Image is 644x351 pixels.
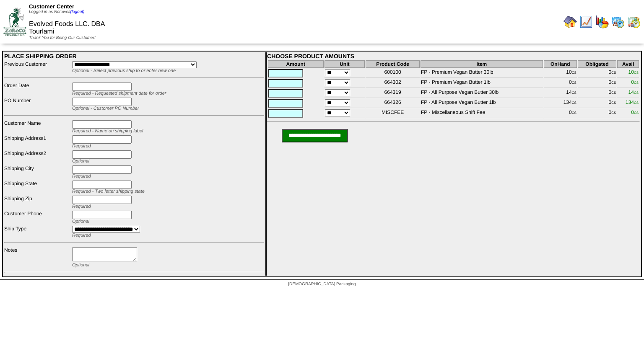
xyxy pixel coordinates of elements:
td: Ship Type [4,225,71,238]
td: 10 [544,69,577,78]
span: 14 [628,89,639,95]
span: CS [634,81,639,85]
span: CS [572,101,576,105]
th: OnHand [544,60,577,68]
th: Unit [325,60,365,68]
td: 0 [578,79,616,88]
span: Optional - Select previous ship to or enter new one [72,68,176,73]
td: FP - All Purpose Vegan Butter 30lb [421,89,543,98]
div: CHOOSE PRODUCT AMOUNTS [267,53,640,59]
td: 0 [578,89,616,98]
td: 14 [544,89,577,98]
span: CS [572,91,576,95]
span: CS [611,91,616,95]
a: (logout) [70,10,84,14]
span: CS [611,101,616,105]
img: ZoRoCo_Logo(Green%26Foil)%20jpg.webp [3,8,26,36]
span: [DEMOGRAPHIC_DATA] Packaging [288,282,356,286]
img: graph.gif [595,15,609,28]
img: home.gif [563,15,577,28]
span: Optional - Customer PO Number [72,106,139,111]
td: FP - Premium Vegan Butter 30lb [421,69,543,78]
td: 664326 [366,99,420,108]
span: CS [611,111,616,115]
td: PO Number [4,97,71,111]
td: Shipping Address2 [4,150,71,164]
th: Product Code [366,60,420,68]
td: FP - All Purpose Vegan Butter 1lb [421,99,543,108]
td: Order Date [4,82,71,96]
span: CS [572,71,576,75]
span: Required [72,144,91,149]
td: 664302 [366,79,420,88]
td: 0 [544,79,577,88]
td: 0 [578,109,616,118]
td: 0 [578,69,616,78]
img: line_graph.gif [579,15,593,28]
span: Thank You for Being Our Customer! [29,36,96,40]
td: 664319 [366,89,420,98]
td: Shipping Address1 [4,135,71,149]
span: Optional [72,159,89,164]
td: Shipping City [4,165,71,179]
span: 134 [626,99,639,105]
span: CS [634,91,639,95]
td: 0 [578,99,616,108]
th: Avail [617,60,639,68]
th: Amount [268,60,323,68]
td: 134 [544,99,577,108]
span: CS [611,71,616,75]
span: Evolved Foods LLC. DBA Tourlami [29,21,105,35]
span: CS [572,111,576,115]
td: Notes [4,247,71,268]
td: FP - Premium Vegan Butter 1lb [421,79,543,88]
th: Obligated [578,60,616,68]
span: Required - Requested shipment date for order [72,91,166,96]
span: CS [634,71,639,75]
td: Customer Phone [4,210,71,225]
td: MISCFEE [366,109,420,118]
span: Required [72,204,91,209]
img: calendarinout.gif [627,15,641,28]
span: Optional [72,263,89,268]
td: Shipping State [4,180,71,194]
td: Customer Name [4,120,71,134]
img: calendarprod.gif [611,15,625,28]
td: Previous Customer [4,61,71,74]
span: 0 [631,109,639,115]
span: Logged in as Ncrowell [29,10,84,14]
span: Optional [72,219,89,224]
th: Item [421,60,543,68]
span: CS [634,111,639,115]
td: Shipping Zip [4,195,71,209]
div: PLACE SHIPPING ORDER [4,53,264,59]
span: Customer Center [29,3,74,10]
span: Required [72,174,91,179]
td: 600100 [366,69,420,78]
span: Required - Two letter shipping state [72,189,145,194]
span: CS [634,101,639,105]
td: 0 [544,109,577,118]
td: FP - Miscellaneous Shift Fee [421,109,543,118]
span: CS [572,81,576,85]
span: Required - Name on shipping label [72,129,143,134]
span: 0 [631,79,639,85]
span: 10 [628,69,639,75]
span: CS [611,81,616,85]
span: Required [72,233,91,238]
